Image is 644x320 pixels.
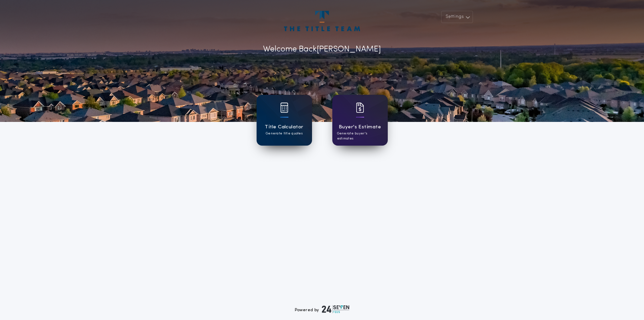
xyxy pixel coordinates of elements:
h1: Title Calculator [265,123,303,131]
a: card iconTitle CalculatorGenerate title quotes [257,95,312,146]
div: Powered by [295,305,350,313]
button: Settings [441,11,473,23]
p: Generate buyer's estimates [337,131,383,141]
img: logo [322,305,350,313]
p: Generate title quotes [266,131,303,136]
img: account-logo [284,11,360,31]
img: card icon [280,103,288,113]
img: card icon [356,103,364,113]
h1: Buyer's Estimate [339,123,381,131]
p: Welcome Back [PERSON_NAME] [263,43,381,56]
a: card iconBuyer's EstimateGenerate buyer's estimates [332,95,388,146]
